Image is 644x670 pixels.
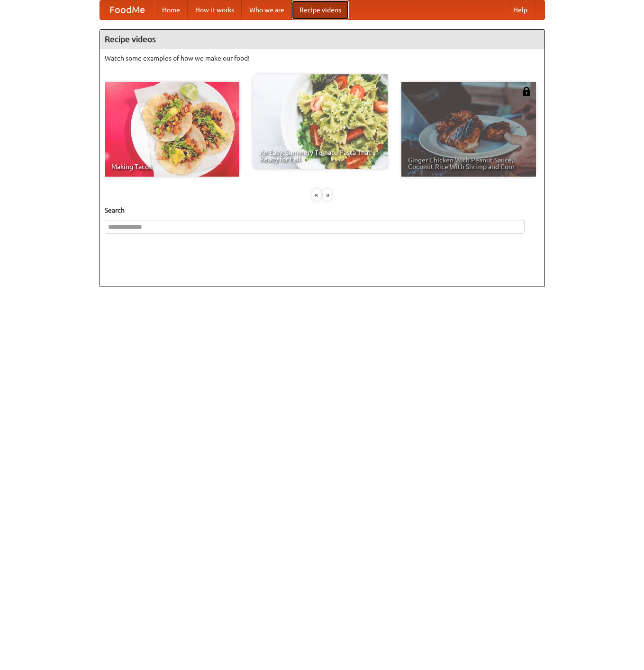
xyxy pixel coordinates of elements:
a: Who we are [242,0,292,19]
a: FoodMe [100,0,154,19]
a: How it works [188,0,242,19]
div: « [312,189,321,201]
a: Help [506,0,535,19]
a: An Easy, Summery Tomato Pasta That's Ready for Fall [253,74,388,169]
img: 483408.png [522,87,531,96]
span: An Easy, Summery Tomato Pasta That's Ready for Fall [260,149,381,162]
a: Making Tacos [105,82,239,177]
a: Home [154,0,188,19]
h4: Recipe videos [100,30,544,49]
p: Watch some examples of how we make our food! [105,54,540,63]
div: » [323,189,332,201]
a: Recipe videos [292,0,349,19]
h5: Search [105,205,540,215]
span: Making Tacos [111,163,233,170]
